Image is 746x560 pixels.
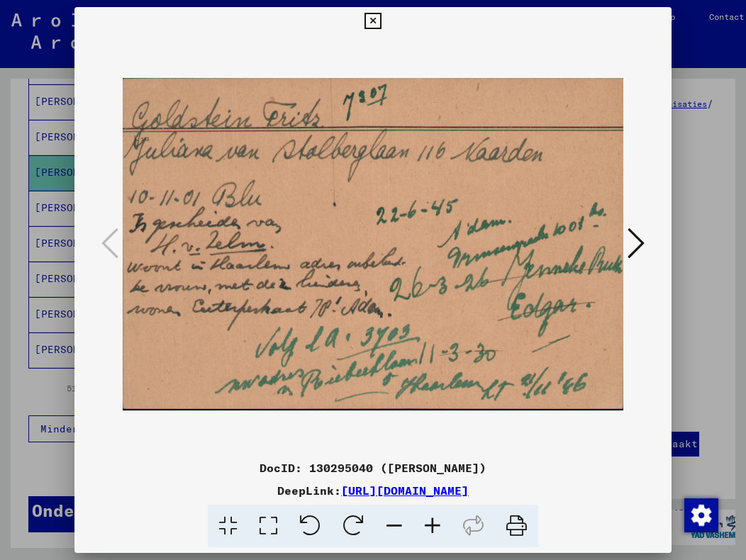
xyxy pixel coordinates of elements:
[123,35,623,454] img: 001.jpg
[341,483,469,498] a: [URL][DOMAIN_NAME]
[260,461,486,475] font: DocID: 130295040 ([PERSON_NAME])
[277,483,341,498] font: DeepLink:
[684,498,718,532] div: Wijzigingstoestemming
[684,498,718,532] img: Wijzigingstoestemming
